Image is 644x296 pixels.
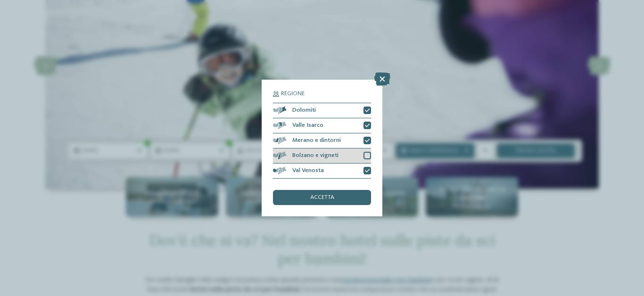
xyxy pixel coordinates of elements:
[292,138,341,144] span: Merano e dintorni
[310,195,334,201] span: accetta
[292,107,316,114] span: Dolomiti
[292,123,323,129] span: Valle Isarco
[281,91,305,97] span: Regione
[292,153,339,159] span: Bolzano e vigneti
[292,168,324,174] span: Val Venosta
